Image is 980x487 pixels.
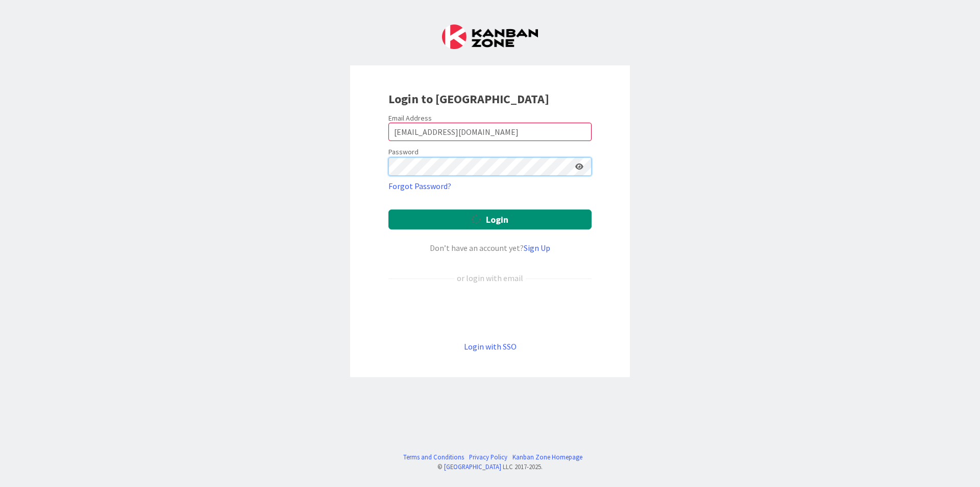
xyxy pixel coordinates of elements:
a: Sign Up [524,243,550,253]
label: Email Address [388,113,432,123]
div: or login with email [454,272,526,284]
button: Login [388,210,592,229]
img: Kanban Zone [442,25,538,49]
a: Login with SSO [464,341,517,352]
label: Password [388,147,419,157]
a: Terms and Conditions [403,452,464,462]
a: Forgot Password? [388,180,451,192]
div: Don’t have an account yet? [388,242,592,254]
b: Login to [GEOGRAPHIC_DATA] [388,91,549,107]
div: © LLC 2017- 2025 . [398,462,582,472]
a: Kanban Zone Homepage [512,452,582,462]
iframe: Sign in with Google Button [383,301,597,323]
a: [GEOGRAPHIC_DATA] [444,462,501,471]
a: Privacy Policy [469,452,507,462]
